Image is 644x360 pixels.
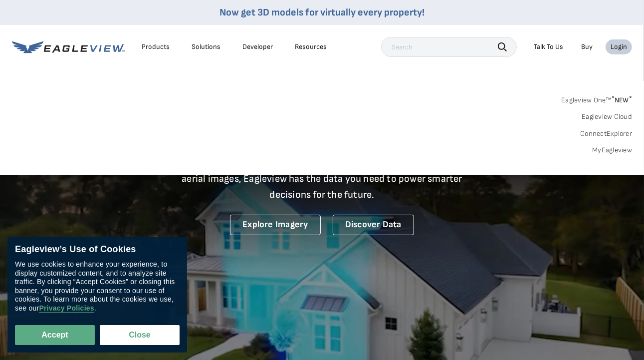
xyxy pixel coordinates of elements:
[230,215,321,235] a: Explore Imagery
[333,215,414,235] a: Discover Data
[39,304,94,313] a: Privacy Policies
[192,42,220,51] div: Solutions
[170,155,475,203] p: A new era starts here. Built on more than 3.5 billion high-resolution aerial images, Eagleview ha...
[592,146,632,155] a: MyEagleview
[15,325,95,345] button: Accept
[561,93,632,104] a: Eagleview One™*NEW*
[15,260,180,313] div: We use cookies to enhance your experience, to display customized content, and to analyze site tra...
[242,42,273,51] a: Developer
[381,37,517,57] input: Search
[219,6,425,18] a: Now get 3D models for virtually every property!
[612,96,632,104] span: NEW
[295,42,327,51] div: Resources
[15,244,180,255] div: Eagleview’s Use of Cookies
[580,129,632,138] a: ConnectExplorer
[100,325,180,345] button: Close
[534,42,563,51] div: Talk To Us
[582,112,632,121] a: Eagleview Cloud
[142,42,170,51] div: Products
[581,42,593,51] a: Buy
[611,42,627,51] div: Login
